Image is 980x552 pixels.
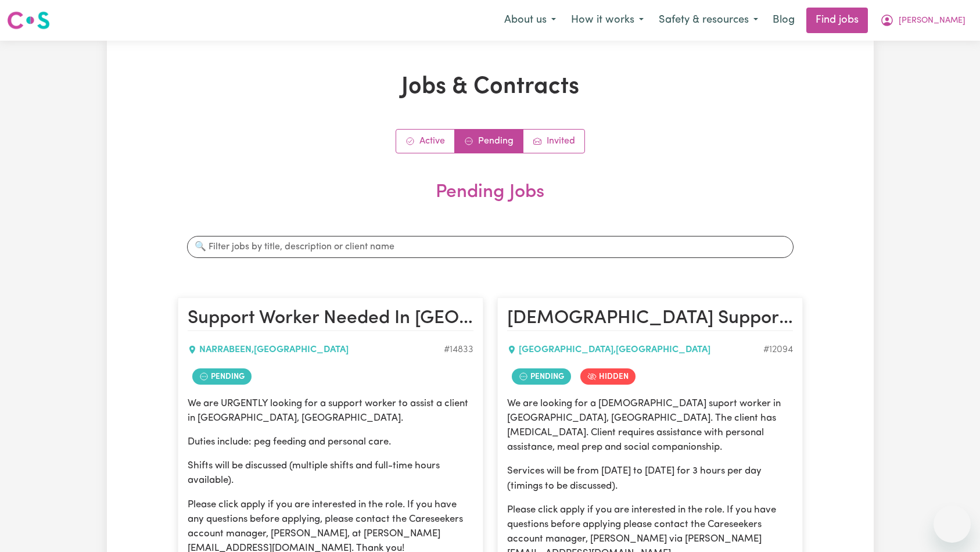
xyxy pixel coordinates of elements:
[7,10,50,31] img: Careseekers logo
[178,181,803,222] h2: Pending Jobs
[188,343,444,357] div: NARRABEEN , [GEOGRAPHIC_DATA]
[188,396,473,425] p: We are URGENTLY looking for a support worker to assist a client in [GEOGRAPHIC_DATA], [GEOGRAPHIC...
[523,130,584,153] a: Job invitations
[188,435,473,449] p: Duties include: peg feeding and personal care.
[899,15,965,27] span: [PERSON_NAME]
[192,368,252,385] span: Job contract pending review by care worker
[188,458,473,488] p: Shifts will be discussed (multiple shifts and full-time hours available).
[934,506,971,543] iframe: Button to launch messaging window
[444,343,473,357] div: Job ID #14833
[651,8,766,33] button: Safety & resources
[396,130,455,153] a: Active jobs
[512,368,571,385] span: Job contract pending review by care worker
[7,7,50,34] a: Careseekers logo
[763,343,793,357] div: Job ID #12094
[563,8,651,33] button: How it works
[766,8,802,33] a: Blog
[806,8,868,33] a: Find jobs
[507,343,763,357] div: [GEOGRAPHIC_DATA] , [GEOGRAPHIC_DATA]
[507,464,793,493] p: Services will be from [DATE] to [DATE] for 3 hours per day (timings to be discussed).
[455,130,523,153] a: Contracts pending review
[507,396,793,455] p: We are looking for a [DEMOGRAPHIC_DATA] suport worker in [GEOGRAPHIC_DATA], [GEOGRAPHIC_DATA]. Th...
[507,307,793,331] h2: Female Support Worker Required in Newport, NSW
[178,73,803,101] h1: Jobs & Contracts
[497,8,563,33] button: About us
[187,236,794,258] input: 🔍 Filter jobs by title, description or client name
[580,368,636,385] span: Job is hidden
[873,8,973,33] button: My Account
[188,307,473,331] h2: Support Worker Needed In Narrabeen, NSW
